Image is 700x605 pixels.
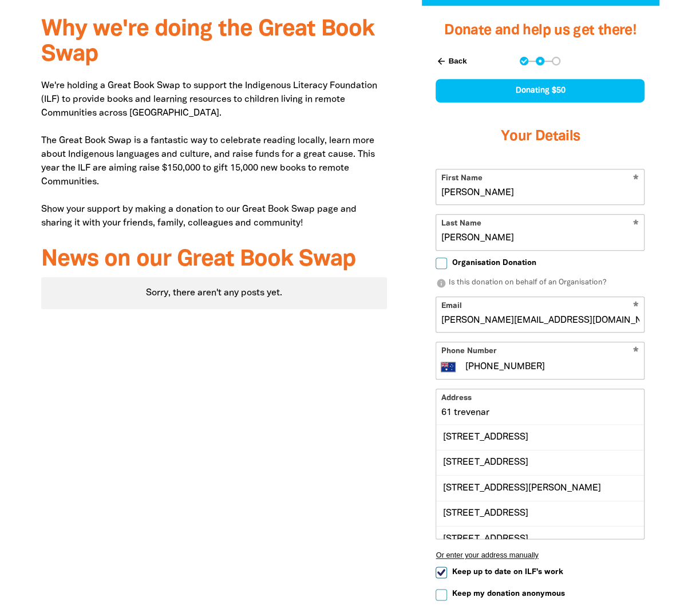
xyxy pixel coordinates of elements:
[436,258,447,269] input: Organisation Donation
[452,567,563,578] span: Keep up to date on ILF's work
[436,79,644,102] div: Donating $50
[41,19,374,65] span: Why we're doing the Great Book Swap
[436,278,446,288] i: info
[444,24,636,37] span: Donate and help us get there!
[436,425,644,449] div: [STREET_ADDRESS]
[41,277,387,309] div: Sorry, there aren't any posts yet.
[436,278,644,289] p: Is this donation on behalf of an Organisation?
[436,56,446,66] i: arrow_back
[436,475,644,500] div: [STREET_ADDRESS][PERSON_NAME]
[431,52,471,71] button: Back
[436,551,644,559] button: Or enter your address manually
[452,588,564,599] span: Keep my donation anonymous
[436,501,644,526] div: [STREET_ADDRESS]
[633,347,639,358] i: Required
[520,57,528,65] button: Navigate to step 1 of 3 to enter your donation amount
[436,526,644,551] div: [STREET_ADDRESS]
[41,79,387,230] p: We're holding a Great Book Swap to support the Indigenous Literacy Foundation (ILF) to provide bo...
[436,567,447,578] input: Keep up to date on ILF's work
[552,57,560,65] button: Navigate to step 3 of 3 to enter your payment details
[436,589,447,600] input: Keep my donation anonymous
[436,450,644,475] div: [STREET_ADDRESS]
[436,114,644,160] h3: Your Details
[452,258,536,268] span: Organisation Donation
[41,247,387,272] h3: News on our Great Book Swap
[536,57,544,65] button: Navigate to step 2 of 3 to enter your details
[41,277,387,309] div: Paginated content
